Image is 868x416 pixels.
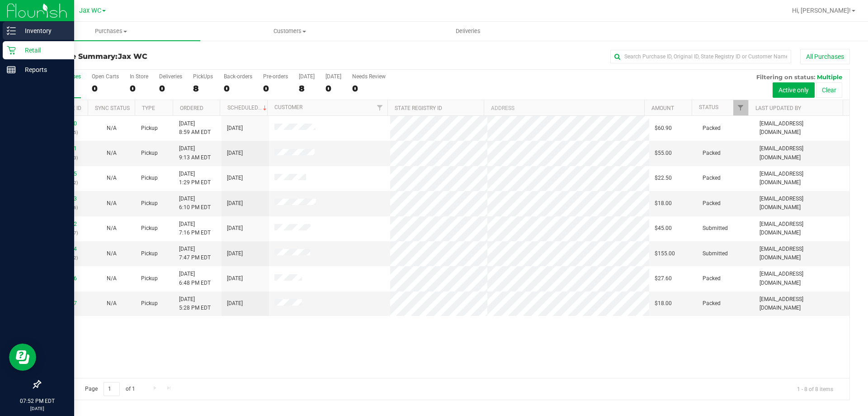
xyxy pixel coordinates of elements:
[227,299,243,308] span: [DATE]
[227,274,243,283] span: [DATE]
[759,170,844,187] span: [EMAIL_ADDRESS][DOMAIN_NAME]
[373,100,387,115] a: Filter
[52,275,77,282] a: 11852506
[816,82,842,98] button: Clear
[52,246,77,252] a: 11853034
[52,120,77,127] a: 11847310
[179,120,211,137] span: [DATE] 8:59 AM EDT
[655,124,672,133] span: $60.90
[227,124,243,133] span: [DATE]
[200,22,379,41] a: Customers
[703,224,728,233] span: Submitted
[703,199,721,208] span: Packed
[759,195,844,212] span: [EMAIL_ADDRESS][DOMAIN_NAME]
[759,144,844,162] span: [EMAIL_ADDRESS][DOMAIN_NAME]
[22,22,200,41] a: Purchases
[107,299,117,308] button: N/A
[325,73,341,80] div: [DATE]
[22,27,200,35] span: Purchases
[179,170,211,187] span: [DATE] 1:29 PM EDT
[263,73,288,80] div: Pre-orders
[773,82,815,98] button: Active only
[107,150,117,156] span: Not Applicable
[484,100,644,116] th: Address
[655,224,672,233] span: $45.00
[141,124,158,133] span: Pickup
[759,120,844,137] span: [EMAIL_ADDRESS][DOMAIN_NAME]
[733,100,748,115] a: Filter
[79,7,101,14] span: Jax WC
[352,83,386,94] div: 0
[759,270,844,287] span: [EMAIL_ADDRESS][DOMAIN_NAME]
[7,65,16,74] inline-svg: Reports
[703,249,728,258] span: Submitted
[141,224,158,233] span: Pickup
[703,149,721,158] span: Packed
[224,73,252,80] div: Back-orders
[4,405,70,412] p: [DATE]
[107,249,117,258] button: N/A
[227,174,243,182] span: [DATE]
[790,382,840,396] span: 1 - 8 of 8 items
[227,199,243,208] span: [DATE]
[107,174,117,182] button: N/A
[655,174,672,182] span: $22.50
[159,73,182,80] div: Deliveries
[104,382,120,396] input: 1
[703,174,721,182] span: Packed
[107,225,117,231] span: Not Applicable
[159,83,182,94] div: 0
[107,124,117,133] button: N/A
[703,274,721,283] span: Packed
[655,199,672,208] span: $18.00
[130,83,148,94] div: 0
[792,7,851,14] span: Hi, [PERSON_NAME]!
[655,149,672,158] span: $55.00
[52,145,77,152] a: 11847411
[179,270,211,287] span: [DATE] 6:48 PM EDT
[52,221,77,227] a: 11852812
[443,27,493,35] span: Deliveries
[299,83,315,94] div: 8
[4,397,70,405] p: 07:52 PM EDT
[179,245,211,262] span: [DATE] 7:47 PM EDT
[107,300,117,306] span: Not Applicable
[179,295,211,312] span: [DATE] 5:28 PM EDT
[227,105,269,111] a: Scheduled
[800,49,850,64] button: All Purchases
[141,149,158,158] span: Pickup
[142,105,155,111] a: Type
[274,104,302,110] a: Customer
[379,22,557,41] a: Deliveries
[107,274,117,283] button: N/A
[651,105,674,111] a: Amount
[395,105,442,111] a: State Registry ID
[141,274,158,283] span: Pickup
[180,105,203,111] a: Ordered
[325,83,341,94] div: 0
[52,196,77,202] a: 11852253
[699,104,718,110] a: Status
[77,382,142,396] span: Page of 1
[655,299,672,308] span: $18.00
[224,83,252,94] div: 0
[107,149,117,158] button: N/A
[179,195,211,212] span: [DATE] 6:10 PM EDT
[7,46,16,55] inline-svg: Retail
[759,295,844,312] span: [EMAIL_ADDRESS][DOMAIN_NAME]
[16,25,70,36] p: Inventory
[107,175,117,181] span: Not Applicable
[299,73,315,80] div: [DATE]
[107,125,117,131] span: Not Applicable
[201,27,378,35] span: Customers
[9,344,36,371] iframe: Resource center
[759,220,844,237] span: [EMAIL_ADDRESS][DOMAIN_NAME]
[193,73,213,80] div: PickUps
[227,149,243,158] span: [DATE]
[16,64,70,75] p: Reports
[130,73,148,80] div: In Store
[118,52,147,61] span: Jax WC
[703,124,721,133] span: Packed
[141,299,158,308] span: Pickup
[7,26,16,35] inline-svg: Inventory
